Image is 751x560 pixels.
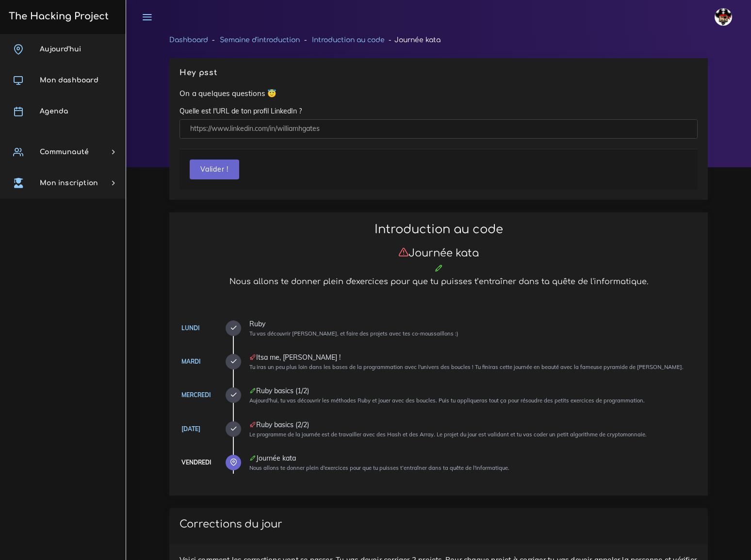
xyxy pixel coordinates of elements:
[181,425,200,432] a: [DATE]
[169,36,208,44] a: Dashboard
[180,518,698,530] h3: Corrections du jour
[180,68,698,78] h5: Hey psst
[180,223,698,237] h2: Introduction au code
[249,354,698,361] div: Itsa me, [PERSON_NAME] !
[181,358,200,365] a: Mardi
[181,457,211,468] div: Vendredi
[180,106,302,116] label: Quelle est l'URL de ton profil LinkedIn ?
[180,119,698,139] input: https://www.linkedin.com/in/williamhgates
[40,148,89,156] span: Communauté
[249,421,698,428] div: Ruby basics (2/2)
[180,277,698,287] h5: Nous allons te donner plein d'exercices pour que tu puisses t’entraîner dans ta quête de l'inform...
[6,11,109,22] h3: The Hacking Project
[40,77,98,84] span: Mon dashboard
[249,464,509,471] small: Nous allons te donner plein d'exercices pour que tu puisses t’entraîner dans ta quête de l'inform...
[40,108,68,115] span: Agenda
[180,247,698,259] h3: Journée kata
[249,330,458,337] small: Tu vas découvrir [PERSON_NAME], et faire des projets avec tes co-moussaillons :)
[40,46,81,53] span: Aujourd'hui
[180,88,698,99] p: On a quelques questions 😇
[190,160,239,179] button: Valider !
[249,320,698,327] div: Ruby
[249,455,698,462] div: Journée kata
[249,364,684,370] small: Tu iras un peu plus loin dans les bases de la programmation avec l'univers des boucles ! Tu finir...
[249,387,698,394] div: Ruby basics (1/2)
[220,36,300,44] a: Semaine d'introduction
[249,397,645,404] small: Aujourd'hui, tu vas découvrir les méthodes Ruby et jouer avec des boucles. Puis tu appliqueras to...
[312,36,385,44] a: Introduction au code
[249,431,647,438] small: Le programme de la journée est de travailler avec des Hash et des Array. Le projet du jour est va...
[181,391,211,399] a: Mercredi
[385,34,441,46] li: Journée kata
[40,179,98,187] span: Mon inscription
[715,8,732,26] img: avatar
[181,324,199,332] a: Lundi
